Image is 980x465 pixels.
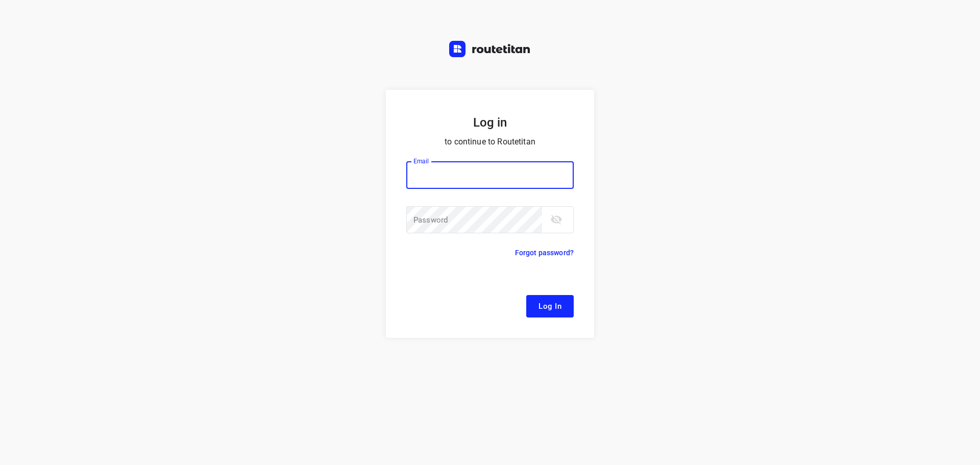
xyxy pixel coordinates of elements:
p: Forgot password? [515,247,574,259]
h5: Log in [406,114,574,131]
button: toggle password visibility [546,209,567,230]
p: to continue to Routetitan [406,135,574,149]
button: Log In [526,295,574,317]
img: Routetitan [449,41,531,57]
span: Log In [538,300,561,313]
